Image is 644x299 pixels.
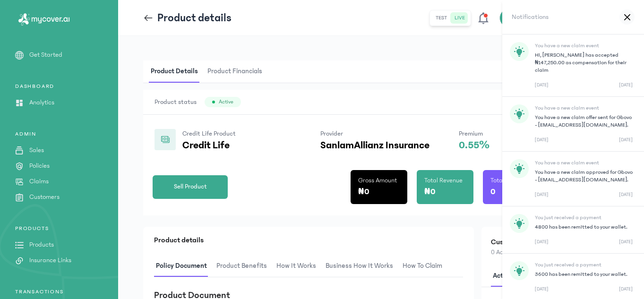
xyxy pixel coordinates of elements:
span: Product Benefits [215,255,269,277]
p: [DATE] [535,137,549,144]
button: TOHello [PERSON_NAME] [499,9,619,27]
p: You have a new claim event [535,104,633,112]
p: Product details [157,10,232,26]
span: Product status [155,97,197,107]
p: [DATE] [535,239,549,246]
p: Gross Amount [358,176,397,185]
p: Analytics [29,98,54,108]
button: Product Details [149,60,206,83]
h2: Customers [491,236,610,248]
span: Product Details [149,60,200,83]
h1: Notifications [512,12,549,22]
button: Active customers [491,265,555,287]
p: 4800 has been remitted to your wallet. [535,223,633,231]
p: SanlamAllianz Insurance [320,140,429,151]
p: Insurance Links [29,256,71,265]
p: [DATE] [619,82,633,89]
p: [DATE] [535,286,549,293]
p: You have a new claim offer sent for Gbovo - [EMAIL_ADDRESS][DOMAIN_NAME]. [535,114,633,129]
button: test [432,12,451,24]
p: You just received a payment [535,214,633,222]
p: [DATE] [619,191,633,198]
p: You have a new claim approved for Gbovo - [EMAIL_ADDRESS][DOMAIN_NAME]. [535,169,633,184]
p: Policies [29,161,50,171]
p: Get Started [29,50,62,60]
span: Credit Life Product [182,130,236,137]
button: Product Financials [206,60,270,83]
p: Product details [154,234,463,246]
span: Sell Product [174,182,207,192]
p: Customers [29,192,60,202]
p: You have a new claim event [535,159,633,167]
p: Total Sales [490,176,520,185]
p: [DATE] [619,286,633,293]
p: [DATE] [619,239,633,246]
button: Product Benefits [215,255,275,277]
span: Business How It Works [324,255,395,277]
p: Credit Life [182,140,291,151]
button: live [451,12,469,24]
p: ₦0 [358,185,369,198]
p: [DATE] [535,82,549,89]
p: 0.55% [459,140,489,151]
span: Product Financials [206,60,264,83]
p: You just received a payment [535,261,633,269]
p: Claims [29,177,49,187]
span: Premium [459,130,483,137]
p: Sales [29,145,44,155]
button: Policy Document [154,255,215,277]
p: Products [29,240,54,250]
span: How to claim [401,255,444,277]
button: How It Works [275,255,324,277]
p: [DATE] [619,137,633,144]
div: TO [499,9,518,27]
button: Business How It Works [324,255,401,277]
button: How to claim [401,255,450,277]
p: 3600 has been remitted to your wallet. [535,271,633,278]
span: Policy Document [154,255,209,277]
p: Hi, [PERSON_NAME] has accepted ₦147,250.00 as compensation for their claim [535,51,633,74]
button: Sell Product [153,175,228,199]
p: You have a new claim event [535,42,633,50]
span: Provider [320,130,343,137]
p: ₦0 [424,185,436,198]
span: Active customers [491,265,549,287]
p: 0 [490,185,496,198]
span: How It Works [275,255,318,277]
p: [DATE] [535,191,549,198]
p: Total Revenue [424,176,463,185]
p: 0 Active customers [491,248,610,257]
span: Active [219,98,233,106]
